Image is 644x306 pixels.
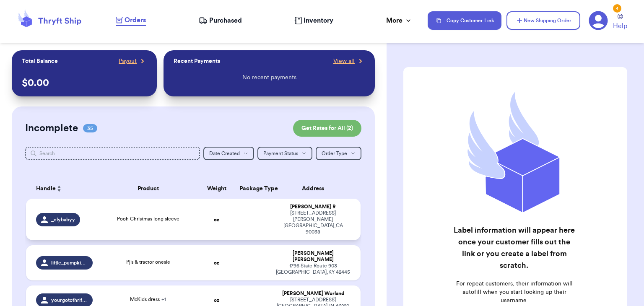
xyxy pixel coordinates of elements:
a: Payout [119,57,147,65]
span: little_pumpkin_threads [51,259,88,266]
span: Inventory [304,16,333,26]
div: More [386,16,413,26]
th: Product [98,179,198,199]
span: McKids dress [130,297,166,302]
span: Date Created [209,151,240,156]
div: 1796 State Route 903 [GEOGRAPHIC_DATA] , KY 42445 [275,263,351,275]
div: [PERSON_NAME] Worland [275,290,351,297]
span: yourgotothriftgirl [51,297,88,303]
span: Help [613,21,627,31]
span: Payment Status [263,151,298,156]
button: Payment Status [257,147,312,160]
span: Pj’s & tractor onesie [126,259,170,265]
p: For repeat customers, their information will autofill when you start looking up their username. [452,280,577,305]
strong: oz [214,260,219,265]
span: Handle [36,184,56,193]
span: Orders [125,15,146,25]
th: Weight [199,179,235,199]
button: Date Created [203,147,254,160]
a: 4 [589,11,608,30]
h2: Label information will appear here once your customer fills out the link or you create a label fr... [452,224,577,271]
button: Sort ascending [56,184,62,194]
button: Order Type [316,147,361,160]
span: Pooh Christmas long sleeve [117,216,179,221]
a: Orders [116,15,146,26]
div: [PERSON_NAME] [PERSON_NAME] [275,250,351,263]
p: Total Balance [22,57,58,65]
span: _elybabyy [51,216,75,223]
p: No recent payments [242,73,296,82]
div: [PERSON_NAME] R [275,204,351,210]
span: + 1 [161,297,166,302]
th: Package Type [234,179,270,199]
strong: oz [214,298,219,303]
strong: oz [214,217,219,222]
button: New Shipping Order [506,11,580,30]
span: View all [333,57,355,65]
a: View all [333,57,365,65]
a: Inventory [294,16,333,26]
input: Search [25,147,200,160]
button: Get Rates for All (2) [293,120,361,137]
th: Address [270,179,361,199]
a: Purchased [199,16,242,26]
span: Purchased [209,16,242,26]
div: [STREET_ADDRESS][PERSON_NAME] [GEOGRAPHIC_DATA] , CA 90038 [275,210,351,235]
span: 35 [83,124,97,132]
span: Order Type [322,151,347,156]
div: 4 [613,4,621,13]
p: $ 0.00 [22,76,147,90]
a: Help [613,14,627,31]
button: Copy Customer Link [428,11,501,30]
h2: Incomplete [25,122,78,135]
p: Recent Payments [174,57,220,65]
span: Payout [119,57,137,65]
